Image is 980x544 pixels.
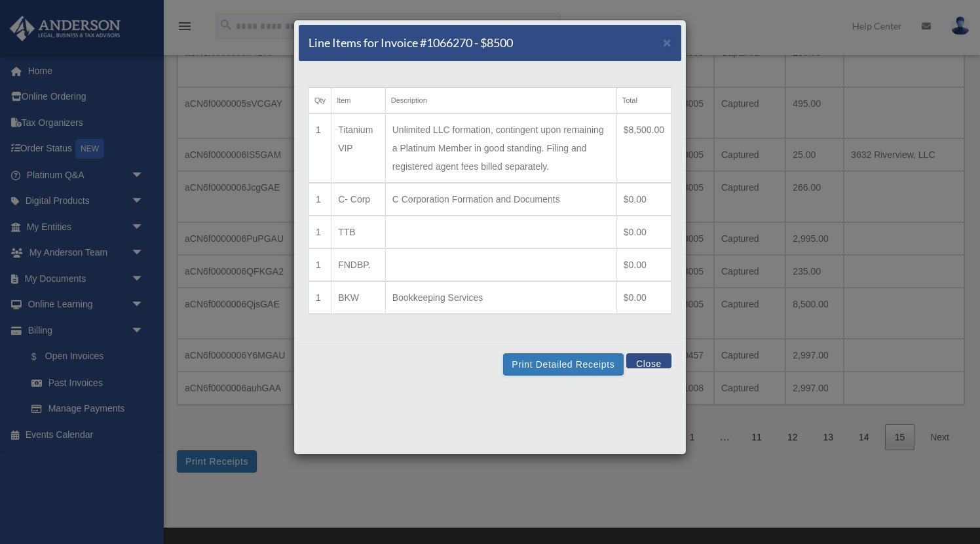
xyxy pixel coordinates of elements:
td: Titanium VIP [331,113,386,183]
td: 1 [309,113,331,183]
td: TTB [331,216,386,248]
td: C Corporation Formation and Documents [385,183,616,216]
td: 1 [309,183,331,216]
th: Item [331,88,386,114]
th: Description [385,88,616,114]
td: $0.00 [616,248,671,281]
td: BKW [331,281,386,314]
td: FNDBP. [331,248,386,281]
td: $0.00 [616,281,671,314]
td: C- Corp [331,183,386,216]
th: Total [616,88,671,114]
button: Print Detailed Receipts [503,353,623,376]
td: 1 [309,216,331,248]
td: 1 [309,248,331,281]
button: Close [626,353,671,368]
th: Qty [309,88,331,114]
button: Close [663,35,671,49]
span: × [663,35,671,50]
td: $0.00 [616,216,671,248]
td: 1 [309,281,331,314]
td: $8,500.00 [616,113,671,183]
td: Bookkeeping Services [385,281,616,314]
td: $0.00 [616,183,671,216]
h5: Line Items for Invoice #1066270 - $8500 [309,35,513,51]
td: Unlimited LLC formation, contingent upon remaining a Platinum Member in good standing. Filing and... [385,113,616,183]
